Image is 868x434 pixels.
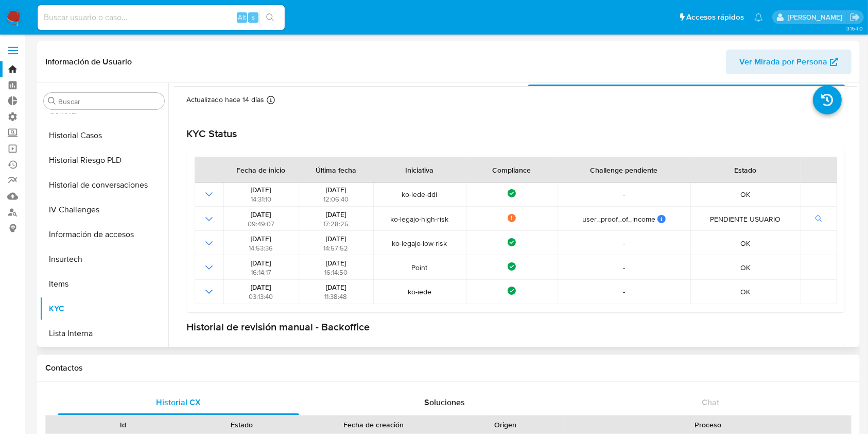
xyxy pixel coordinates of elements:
button: Items [40,272,168,296]
span: Alt [238,12,246,22]
input: Buscar [58,97,160,106]
button: KYC [40,296,168,321]
a: Notificaciones [754,13,763,22]
button: Ver Mirada por Persona [726,49,852,74]
p: Actualizado hace 14 días [186,95,264,105]
h1: Información de Usuario [45,57,132,67]
button: search-icon [259,10,281,25]
span: Historial CX [156,396,201,408]
button: Historial Casos [40,123,168,148]
a: Salir [849,12,860,23]
button: Historial Riesgo PLD [40,148,168,173]
div: Id [71,420,176,430]
button: Insurtech [40,247,168,272]
div: Proceso [572,420,844,430]
span: Accesos rápidos [686,12,744,23]
button: Buscar [48,97,56,105]
button: IV Challenges [40,197,168,222]
input: Buscar usuario o caso... [38,11,285,24]
span: s [252,12,255,22]
button: Historial de conversaciones [40,173,168,197]
div: Origen [453,420,558,430]
span: Ver Mirada por Persona [739,49,827,74]
p: agustin.duran@mercadolibre.com [788,12,846,22]
button: Lista Interna [40,321,168,346]
button: Información de accesos [40,222,168,247]
div: Fecha de creación [308,420,439,430]
span: Soluciones [424,396,465,408]
div: Estado [190,420,294,430]
span: Chat [702,396,719,408]
h1: Contactos [45,363,852,373]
